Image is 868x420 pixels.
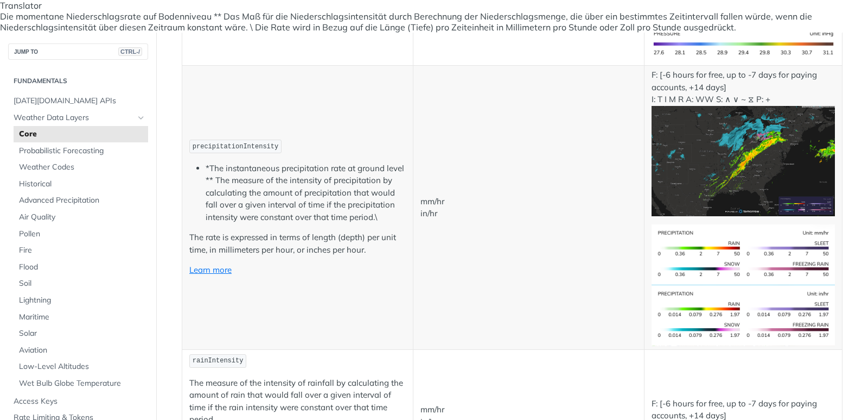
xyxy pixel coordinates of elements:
span: Core [19,129,145,140]
span: Solar [19,328,145,339]
span: CTRL-/ [118,47,142,56]
img: precip-si [652,224,835,285]
a: Maritime [14,309,148,325]
span: Weather Data Layers [14,112,134,123]
a: Aviation [14,342,148,359]
a: Air Quality [14,209,148,225]
span: Low-Level Altitudes [19,361,145,372]
a: Weather Codes [14,159,148,175]
h2: Fundamentals [8,76,148,86]
li: *The instantaneous precipitation rate at ground level ** The measure of the intensity of precipit... [206,162,406,224]
a: Low-Level Altitudes [14,359,148,375]
span: rainIntensity [193,357,244,365]
a: Fire [14,242,148,259]
span: Aviation [19,345,145,356]
a: Advanced Precipitation [14,192,148,209]
span: Expand image [652,155,835,165]
a: Lightning [14,292,148,309]
img: pressure-us [652,26,835,62]
span: Expand image [652,248,835,259]
span: Lightning [19,295,145,306]
a: Weather Data LayersHide subpages for Weather Data Layers [8,110,148,126]
span: Expand image [652,38,835,48]
span: [DATE][DOMAIN_NAME] APIs [14,96,145,106]
img: precip-us [652,285,835,346]
a: Flood [14,259,148,275]
a: Probabilistic Forecasting [14,143,148,159]
a: Pollen [14,226,148,242]
a: Access Keys [8,393,148,410]
span: Flood [19,262,145,273]
button: JUMP TOCTRL-/ [8,43,148,60]
a: Soil [14,275,148,292]
span: Fire [19,245,145,256]
span: Advanced Precipitation [19,195,145,206]
span: precipitationIntensity [193,143,278,151]
span: Air Quality [19,212,145,223]
span: Weather Codes [19,162,145,173]
p: F: [-6 hours for free, up to -7 days for paying accounts, +14 days] I: T I M R A: WW S: ∧ ∨ ~ ⧖ P: + [652,69,835,216]
button: Hide subpages for Weather Data Layers [137,114,145,122]
span: Probabilistic Forecasting [19,146,145,156]
p: The rate is expressed in terms of length (depth) per unit time, in millimeters per hour, or inche... [189,231,406,256]
img: precip-si [652,106,835,216]
span: Expand image [652,310,835,320]
span: Maritime [19,312,145,323]
a: Solar [14,325,148,342]
a: [DATE][DOMAIN_NAME] APIs [8,93,148,109]
span: Access Keys [14,396,145,407]
a: Wet Bulb Globe Temperature [14,375,148,392]
span: Historical [19,179,145,190]
span: Pollen [19,229,145,240]
a: Core [14,126,148,142]
span: Soil [19,278,145,289]
p: mm/hr in/hr [420,196,637,220]
a: Historical [14,176,148,192]
a: Learn more [189,265,232,275]
span: Wet Bulb Globe Temperature [19,378,145,389]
